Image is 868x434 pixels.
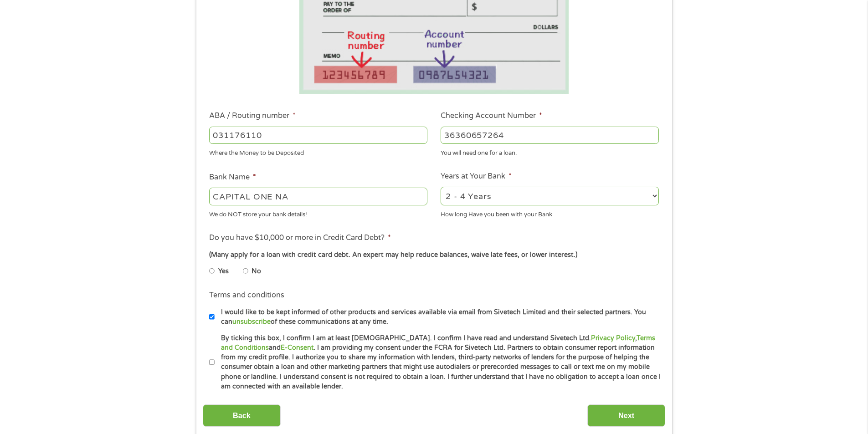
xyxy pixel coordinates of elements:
[209,291,284,300] label: Terms and conditions
[215,333,662,392] label: By ticking this box, I confirm I am at least [DEMOGRAPHIC_DATA]. I confirm I have read and unders...
[591,334,635,342] a: Privacy Policy
[209,207,427,219] div: We do NOT store your bank details!
[441,146,659,158] div: You will need one for a loan.
[215,307,662,327] label: I would like to be kept informed of other products and services available via email from Sivetech...
[218,266,229,276] label: Yes
[209,127,427,144] input: 263177916
[281,344,313,352] a: E-Consent
[209,250,658,260] div: (Many apply for a loan with credit card debt. An expert may help reduce balances, waive late fees...
[232,318,271,326] a: unsubscribe
[252,266,261,276] label: No
[441,172,512,181] label: Years at Your Bank
[441,111,542,121] label: Checking Account Number
[209,111,296,121] label: ABA / Routing number
[209,173,256,182] label: Bank Name
[203,404,281,427] input: Back
[209,146,427,158] div: Where the Money to be Deposited
[587,404,665,427] input: Next
[441,127,659,144] input: 345634636
[209,233,391,243] label: Do you have $10,000 or more in Credit Card Debt?
[441,207,659,219] div: How long Have you been with your Bank
[221,334,655,352] a: Terms and Conditions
